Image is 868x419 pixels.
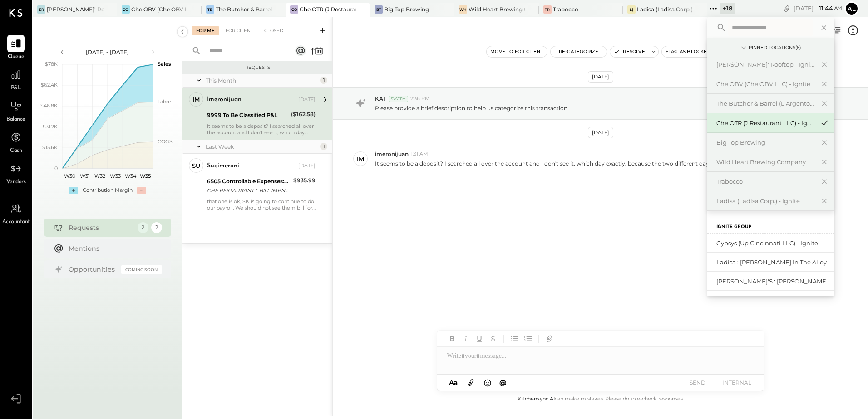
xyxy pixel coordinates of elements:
button: Bold [446,333,458,345]
div: Big Top Brewing [384,5,429,13]
div: L( [627,5,636,14]
button: Ordered List [522,333,534,345]
div: [DATE] [588,71,613,83]
span: Vendors [6,178,26,186]
div: im [357,155,364,163]
div: copy link [782,4,791,13]
span: a [454,378,458,387]
text: W35 [140,173,151,179]
div: 9999 To Be Classified P&L [207,111,288,120]
text: W32 [94,173,105,179]
div: WH [459,5,467,14]
span: Queue [8,53,25,61]
div: Gypsys (Up Cincinnati LLC) - Ignite [716,239,830,248]
span: Cash [10,147,22,155]
div: 6505 Controllable Expenses:General & Administrative Expenses:Accounting & Bookkeeping [207,177,291,186]
text: 0 [54,165,58,171]
div: Coming Soon [121,265,162,274]
p: Please provide a brief description to help us categorize this transaction. [375,104,569,112]
div: [DATE] [588,127,613,138]
div: Che OTR (J Restaurant LLC) - Ignite [716,119,814,127]
text: W34 [124,173,136,179]
div: Trabocco [553,5,578,13]
span: Balance [6,116,25,124]
div: Mentions [69,244,158,253]
text: Labor [158,98,171,105]
span: @ [499,378,507,387]
text: $62.4K [41,82,58,88]
a: Queue [0,35,31,61]
a: Balance [0,97,31,124]
div: CO [122,5,130,14]
button: Move to for client [487,46,547,57]
div: Wild Heart Brewing Company [716,158,814,166]
div: ($162.58) [291,110,316,119]
button: Aa [446,378,461,388]
div: CO [290,5,298,14]
div: $935.99 [293,176,316,185]
span: P&L [11,84,21,93]
text: $15.6K [42,144,58,151]
text: $31.2K [43,123,58,130]
span: 1:31 AM [411,151,428,158]
button: SEND [680,376,716,389]
button: Add URL [543,333,555,345]
div: Contribution Margin [83,187,133,194]
button: Al [844,1,859,16]
button: Unordered List [508,333,520,345]
div: [DATE] [298,162,316,170]
div: Ladisa : The Blind Pig [716,296,830,305]
div: Che OBV (Che OBV LLC) - Ignite [716,80,814,88]
div: im [192,95,200,104]
div: BT [375,5,383,14]
button: Strikethrough [487,333,499,345]
button: Underline [473,333,485,345]
a: Vendors [0,160,31,186]
button: Resolve [610,46,648,57]
div: that one is ok, SK is going to continue to do our payroll. We should not see them bill for any mo... [207,198,316,211]
a: Cash [0,129,31,155]
div: Last Week [206,143,318,151]
div: For Client [221,26,258,35]
div: Opportunities [69,265,117,274]
button: Re-Categorize [551,46,607,57]
div: Tr [543,5,552,14]
div: [PERSON_NAME]'s : [PERSON_NAME]'s [716,277,830,286]
button: @ [497,377,509,388]
div: The Butcher & Barrel (L Argento LLC) - [GEOGRAPHIC_DATA] [216,5,272,13]
div: System [389,96,408,102]
div: - [137,187,146,194]
div: [DATE] [794,4,842,13]
div: Requests [69,223,133,232]
div: Wild Heart Brewing Company [469,5,525,13]
a: Accountant [0,200,31,226]
div: Requests [187,64,328,71]
text: W33 [109,173,120,179]
button: INTERNAL [719,376,755,389]
div: Trabocco [716,177,814,186]
text: W31 [80,173,90,179]
div: sueimeroni [207,161,239,171]
div: It seems to be a deposit? I searched all over the account and I don't see it, which day exactly, ... [207,123,316,136]
a: P&L [0,66,31,93]
div: Ladisa : [PERSON_NAME] in the Alley [716,258,830,267]
div: [DATE] [298,96,316,103]
text: Sales [158,61,171,67]
text: $46.8K [40,102,58,109]
div: Big Top Brewing [716,138,814,147]
div: CHE RESTAURANT L BILL IMPND 147-4441259 CHE RESTAURANT LLC 071725 [URL][DOMAIN_NAME] [207,186,291,195]
div: 2 [138,222,148,233]
div: 1 [320,143,327,150]
div: Ladisa (Ladisa Corp.) - Ignite [716,197,814,205]
div: TB [206,5,214,14]
label: Ignite Group [716,224,751,230]
div: Ladisa (Ladisa Corp.) - Ignite [637,5,694,13]
div: For Me [192,26,219,35]
div: [PERSON_NAME]' Rooftop - Ignite [47,5,104,13]
span: Accountant [2,218,30,226]
div: Che OTR (J Restaurant LLC) - Ignite [300,5,356,13]
div: Che OBV (Che OBV LLC) - Ignite [131,5,188,13]
button: Italic [460,333,472,345]
div: [DATE] - [DATE] [69,48,146,56]
text: W30 [64,173,75,179]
